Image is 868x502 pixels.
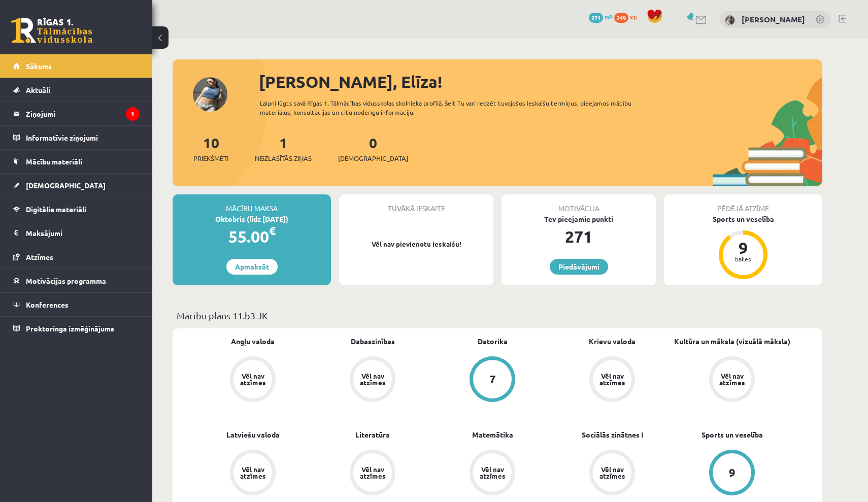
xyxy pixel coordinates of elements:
span: € [269,223,276,238]
div: Laipni lūgts savā Rīgas 1. Tālmācības vidusskolas skolnieka profilā. Šeit Tu vari redzēt tuvojošo... [260,98,650,117]
div: Vēl nav atzīmes [239,466,267,479]
span: Motivācijas programma [26,276,106,285]
a: Vēl nav atzīmes [432,450,552,497]
a: Latviešu valoda [226,429,280,440]
a: Datorika [478,336,508,347]
p: Mācību plāns 11.b3 JK [177,309,818,322]
a: [PERSON_NAME] [742,14,805,24]
span: [DEMOGRAPHIC_DATA] [26,181,106,190]
div: Vēl nav atzīmes [478,466,507,479]
div: Oktobris (līdz [DATE]) [173,214,331,224]
a: Angļu valoda [231,336,275,347]
a: Mācību materiāli [13,150,140,173]
div: Vēl nav atzīmes [718,373,746,386]
div: Vēl nav atzīmes [358,373,387,386]
a: 271 mP [589,13,613,21]
a: 9 [672,450,792,497]
a: Apmaksāt [226,259,278,275]
a: Matemātika [472,429,513,440]
div: [PERSON_NAME], Elīza! [259,70,822,94]
div: Motivācija [502,194,656,214]
span: 249 [614,13,628,23]
span: Proktoringa izmēģinājums [26,324,114,333]
div: Tuvākā ieskaite [339,194,493,214]
a: Kultūra un māksla (vizuālā māksla) [674,336,790,347]
span: Konferences [26,300,69,309]
div: 7 [489,374,496,385]
a: Proktoringa izmēģinājums [13,317,140,340]
a: Rīgas 1. Tālmācības vidusskola [11,18,92,43]
a: Vēl nav atzīmes [672,356,792,404]
a: 0[DEMOGRAPHIC_DATA] [338,133,408,163]
a: Aktuāli [13,78,140,102]
span: [DEMOGRAPHIC_DATA] [338,153,408,163]
div: Vēl nav atzīmes [239,373,267,386]
a: Vēl nav atzīmes [552,450,672,497]
div: Vēl nav atzīmes [598,373,626,386]
a: Sociālās zinātnes I [582,429,643,440]
div: Mācību maksa [173,194,331,214]
a: Motivācijas programma [13,269,140,292]
div: 9 [729,467,736,478]
div: Tev pieejamie punkti [502,214,656,224]
p: Vēl nav pievienotu ieskaišu! [344,239,488,249]
a: Vēl nav atzīmes [313,450,432,497]
a: Digitālie materiāli [13,197,140,221]
div: Vēl nav atzīmes [598,466,626,479]
legend: Maksājumi [26,221,140,245]
a: Krievu valoda [589,336,636,347]
div: Sports un veselība [664,214,822,224]
a: Vēl nav atzīmes [552,356,672,404]
div: balles [728,256,758,262]
a: Konferences [13,293,140,316]
a: 10Priekšmeti [193,133,228,163]
span: xp [630,13,637,21]
span: Digitālie materiāli [26,205,86,214]
span: Aktuāli [26,85,50,94]
img: Elīza Zariņa [725,15,735,25]
a: Atzīmes [13,245,140,269]
legend: Ziņojumi [26,102,140,125]
a: 249 xp [614,13,642,21]
div: 9 [728,240,758,256]
span: Neizlasītās ziņas [255,153,312,163]
div: 271 [502,224,656,249]
a: Informatīvie ziņojumi [13,126,140,149]
span: Sākums [26,61,52,71]
a: Sports un veselība [702,429,763,440]
a: Sports un veselība 9 balles [664,214,822,281]
a: [DEMOGRAPHIC_DATA] [13,174,140,197]
span: Atzīmes [26,252,53,261]
span: Priekšmeti [193,153,228,163]
legend: Informatīvie ziņojumi [26,126,140,149]
a: 1Neizlasītās ziņas [255,133,312,163]
a: Vēl nav atzīmes [193,356,313,404]
span: mP [605,13,613,21]
a: Vēl nav atzīmes [313,356,432,404]
a: Literatūra [355,429,390,440]
i: 1 [126,107,140,121]
div: 55.00 [173,224,331,249]
span: Mācību materiāli [26,157,82,166]
a: Sākums [13,54,140,78]
a: Ziņojumi1 [13,102,140,125]
a: Vēl nav atzīmes [193,450,313,497]
div: Vēl nav atzīmes [358,466,387,479]
span: 271 [589,13,603,23]
a: Maksājumi [13,221,140,245]
a: Dabaszinības [351,336,395,347]
a: 7 [432,356,552,404]
div: Pēdējā atzīme [664,194,822,214]
a: Piedāvājumi [550,259,608,275]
